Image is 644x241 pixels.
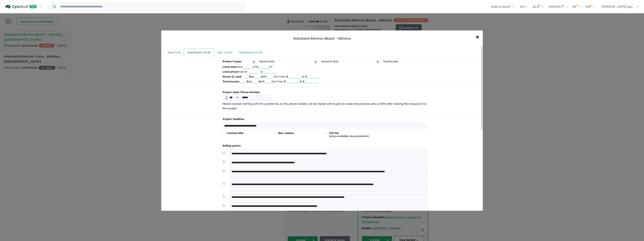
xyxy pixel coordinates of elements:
p: Selling points: [223,144,428,148]
div: Townhouse List ( 0 ) [239,50,262,55]
div: Sales Info [167,50,181,55]
span: VIP list [329,131,339,135]
b: Project Sales Phone Number [223,90,428,95]
b: Land sizes [223,65,236,69]
span: (only available via promotion): [329,131,369,138]
b: Townhouses: [223,80,240,83]
label: Vacant land [259,59,274,64]
p: Bed Bath Car from $ to $ [223,79,428,84]
span: [PERSON_NAME].go... [601,5,634,8]
p: Mobile number starting with 04 is preferred, as this phone number will be shared with buyers to m... [223,102,428,111]
b: House & Land: [223,75,242,78]
img: drag.svg [223,169,225,172]
sup: 2 [271,65,272,67]
div: Land Stock List ( 0 ) [187,50,211,55]
p: Project headline: [223,117,428,121]
span: Limited offer [227,131,244,135]
b: Product types: [223,59,242,64]
input: Try estate name, suburb, builder or developer [57,3,245,11]
p: Bed Bath Car from $ to $ [223,74,428,79]
b: Land prices [223,70,238,73]
p: from m to m [223,64,428,69]
img: drag.svg [223,204,225,207]
sup: 2 [255,65,256,67]
div: H&L List ( 0 ) [217,50,232,55]
img: drag.svg [223,195,225,198]
img: Openlot PRO Logo White [5,5,37,9]
p: from $ to [223,69,428,74]
span: New release [278,131,294,135]
img: drag.svg [223,182,225,185]
img: Phone icon [226,96,227,99]
img: drag.svg [223,160,225,163]
label: House & land [321,59,338,64]
span: × [476,32,479,41]
div: Stockland Alkimos Beach - Alkimos [293,36,351,41]
label: Townhouses [383,59,398,64]
img: drag.svg [223,151,225,154]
